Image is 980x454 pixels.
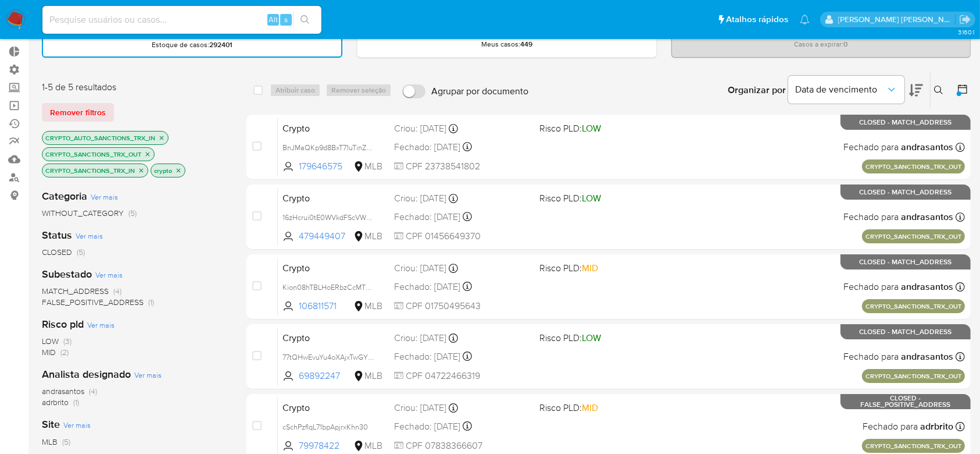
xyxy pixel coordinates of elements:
button: search-icon [293,12,317,28]
span: Atalhos rápidos [726,13,788,26]
p: andrea.asantos@mercadopago.com.br [838,14,956,25]
a: Sair [959,13,971,26]
span: Alt [269,14,278,25]
a: Notificações [800,15,810,24]
input: Pesquise usuários ou casos... [42,12,321,27]
span: s [284,14,288,25]
span: 3.160.1 [958,27,974,37]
